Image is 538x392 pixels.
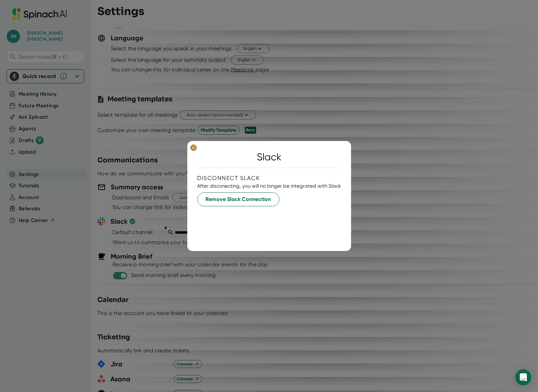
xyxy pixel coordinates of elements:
[197,183,341,189] div: After disconecting, you will no longer be integrated with Slack
[197,175,341,181] div: Disconnect Slack
[205,195,271,203] span: Remove Slack Connection
[515,369,531,385] div: Open Intercom Messenger
[257,151,282,163] div: Slack
[197,192,279,206] button: Remove Slack Connection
